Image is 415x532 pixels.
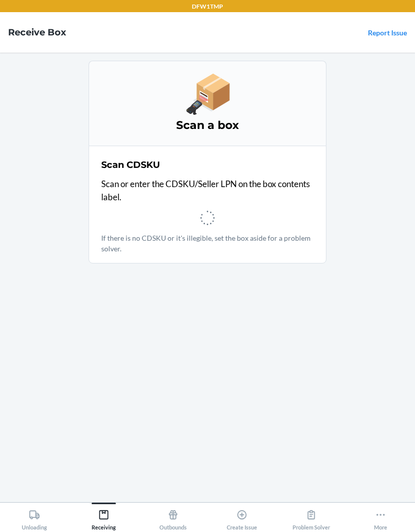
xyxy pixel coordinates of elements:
p: DFW1TMP [192,2,223,11]
h4: Receive Box [8,26,66,39]
button: Create Issue [207,503,277,530]
div: Receiving [92,505,116,530]
button: Receiving [69,503,139,530]
div: Create Issue [227,505,257,530]
h2: Scan CDSKU [101,158,160,171]
div: Outbounds [159,505,187,530]
div: More [374,505,387,530]
button: Problem Solver [277,503,346,530]
button: Outbounds [138,503,207,530]
p: Scan or enter the CDSKU/Seller LPN on the box contents label. [101,178,314,203]
p: If there is no CDSKU or it's illegible, set the box aside for a problem solver. [101,233,314,254]
button: More [346,503,415,530]
div: Unloading [22,505,47,530]
div: Problem Solver [293,505,330,530]
h3: Scan a box [101,117,314,134]
a: Report Issue [368,28,407,37]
